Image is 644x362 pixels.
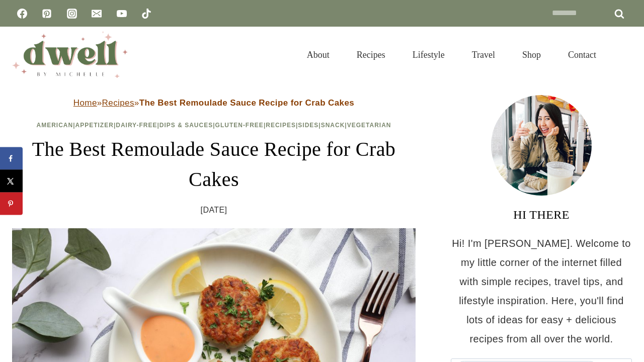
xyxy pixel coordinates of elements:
a: Gluten-Free [215,122,264,129]
h1: The Best Remoulade Sauce Recipe for Crab Cakes [12,134,416,195]
span: » » [73,98,354,108]
time: [DATE] [201,203,227,218]
img: DWELL by michelle [12,32,128,78]
a: Home [73,98,97,108]
nav: Primary Navigation [293,37,610,72]
a: About [293,37,343,72]
a: Dairy-Free [116,122,157,129]
button: View Search Form [615,46,632,63]
a: Snack [321,122,345,129]
a: Appetizer [75,122,114,129]
p: Hi! I'm [PERSON_NAME]. Welcome to my little corner of the internet filled with simple recipes, tr... [451,234,632,348]
a: Instagram [62,4,82,24]
h3: HI THERE [451,206,632,224]
a: Recipes [102,98,134,108]
a: Recipes [343,37,399,72]
a: Travel [458,37,509,72]
a: Email [87,4,107,24]
a: Lifestyle [399,37,458,72]
a: Sides [298,122,318,129]
a: TikTok [136,4,156,24]
a: Recipes [266,122,296,129]
a: Contact [554,37,610,72]
a: Facebook [12,4,32,24]
span: | | | | | | | | [37,122,391,129]
a: American [37,122,73,129]
a: Dips & Sauces [159,122,213,129]
a: Vegetarian [347,122,391,129]
a: Pinterest [37,4,57,24]
a: Shop [509,37,554,72]
strong: The Best Remoulade Sauce Recipe for Crab Cakes [139,98,355,108]
a: YouTube [112,4,132,24]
